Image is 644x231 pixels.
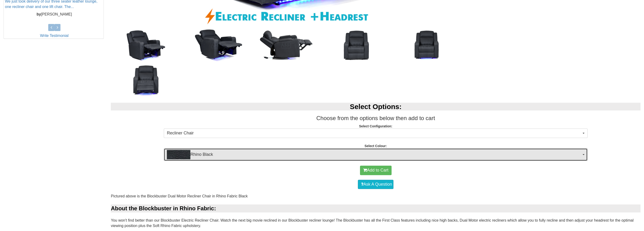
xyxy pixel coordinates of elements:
[358,180,393,189] a: Ask A Question
[364,144,387,148] strong: Select Colour:
[359,124,392,128] strong: Select Configuration:
[40,34,68,38] a: Write Testimonial
[164,148,588,161] button: Rhino BlackRhino Black
[360,166,392,175] button: Add to Cart
[164,129,588,138] button: Recliner Chair
[36,12,41,16] b: by
[111,204,640,212] div: About the Blockbuster in Rhino Fabric:
[167,130,581,136] span: Recliner Chair
[167,150,581,159] span: Rhino Black
[350,103,402,110] b: Select Options:
[167,150,190,159] img: Rhino Black
[111,115,640,121] h3: Choose from the options below then add to cart
[5,12,104,17] p: [PERSON_NAME]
